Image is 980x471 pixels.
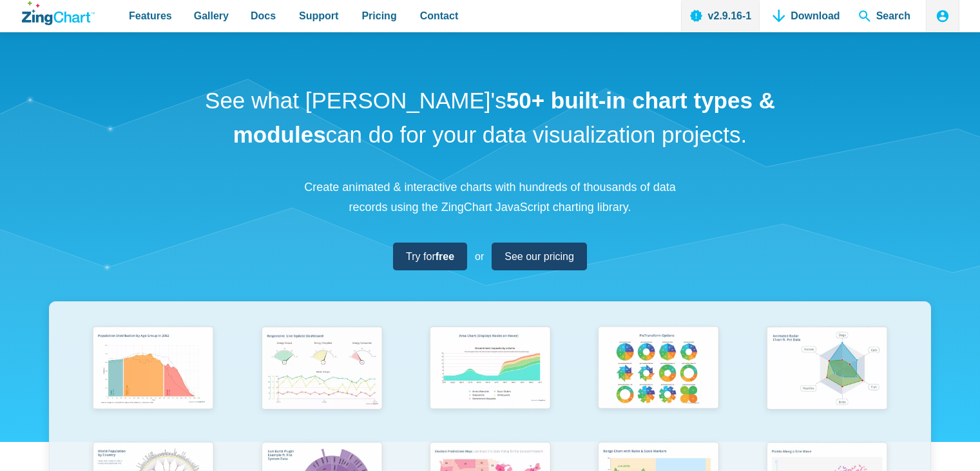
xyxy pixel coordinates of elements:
[129,7,172,25] span: Features
[233,88,775,147] strong: 50+ built-in chart types & modules
[299,7,338,25] span: Support
[406,248,454,265] span: Try for
[200,84,780,152] h1: See what [PERSON_NAME]'s can do for your data visualization projects.
[574,321,742,437] a: Pie Transform Options
[86,321,220,417] img: Population Distribution by Age Group in 2052
[591,321,725,417] img: Pie Transform Options
[492,243,587,270] a: See our pricing
[22,1,95,25] a: ZingChart Logo. Click to return to the homepage
[393,243,467,270] a: Try forfree
[743,321,911,437] a: Animated Radar Chart ft. Pet Data
[504,248,574,265] span: See our pricing
[69,321,237,437] a: Population Distribution by Age Group in 2052
[255,321,389,417] img: Responsive Live Update Dashboard
[361,7,396,25] span: Pricing
[237,321,405,437] a: Responsive Live Update Dashboard
[420,7,459,25] span: Contact
[760,321,894,417] img: Animated Radar Chart ft. Pet Data
[475,248,484,265] span: or
[436,251,454,262] strong: free
[194,7,229,25] span: Gallery
[406,321,574,437] a: Area Chart (Displays Nodes on Hover)
[251,7,276,25] span: Docs
[297,177,684,217] p: Create animated & interactive charts with hundreds of thousands of data records using the ZingCha...
[423,321,557,417] img: Area Chart (Displays Nodes on Hover)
